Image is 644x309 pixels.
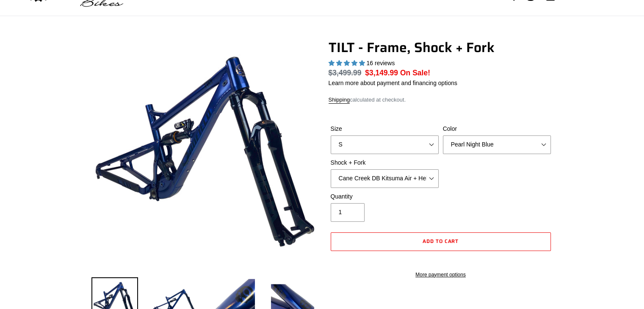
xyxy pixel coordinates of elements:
[329,96,553,104] div: calculated at checkout.
[331,192,439,201] label: Quantity
[329,60,367,66] span: 5.00 stars
[331,232,551,251] button: Add to cart
[365,69,398,77] span: $3,149.99
[366,60,395,66] span: 16 reviews
[331,124,439,133] label: Size
[331,158,439,167] label: Shock + Fork
[331,271,551,279] a: More payment options
[423,237,459,245] span: Add to cart
[329,39,553,55] h1: TILT - Frame, Shock + Fork
[329,80,457,86] a: Learn more about payment and financing options
[443,124,551,133] label: Color
[329,97,350,104] a: Shipping
[329,69,362,77] s: $3,499.99
[400,67,430,78] span: On Sale!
